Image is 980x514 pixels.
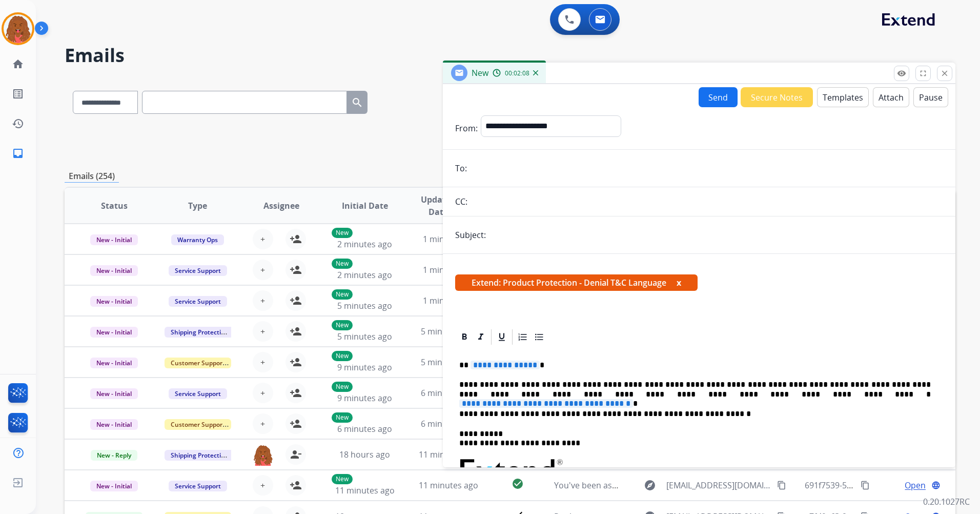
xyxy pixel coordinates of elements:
[253,229,273,249] button: +
[805,480,955,491] span: 691f7539-5950-4187-9fab-fc556d4d7f81
[512,478,524,490] mat-icon: check_circle
[290,448,302,461] mat-icon: person_remove
[290,387,302,399] mat-icon: person_add
[101,200,128,212] span: Status
[337,423,392,434] span: 6 minutes ago
[332,412,353,423] p: New
[260,418,265,430] span: +
[337,392,392,404] span: 9 minutes ago
[169,388,227,399] span: Service Support
[290,418,302,430] mat-icon: person_add
[515,329,530,345] div: Ordered List
[337,269,392,281] span: 2 minutes ago
[505,69,529,77] span: 00:02:08
[335,485,395,496] span: 11 minutes ago
[290,356,302,368] mat-icon: person_add
[253,383,273,403] button: +
[940,69,949,78] mat-icon: close
[332,351,353,361] p: New
[421,387,476,399] span: 6 minutes ago
[666,479,771,491] span: [EMAIL_ADDRESS][DOMAIN_NAME]
[4,14,32,43] img: avatar
[897,69,906,78] mat-icon: remove_red_eye
[419,449,478,460] span: 11 minutes ago
[741,87,813,107] button: Secure Notes
[415,193,461,218] span: Updated Date
[188,200,207,212] span: Type
[873,87,909,107] button: Attach
[260,294,265,307] span: +
[337,331,392,342] span: 5 minutes ago
[423,295,474,306] span: 1 minute ago
[419,480,478,491] span: 11 minutes ago
[90,481,138,491] span: New - Initial
[290,264,302,276] mat-icon: person_add
[91,450,137,461] span: New - Reply
[351,96,363,109] mat-icon: search
[260,356,265,368] span: +
[165,358,231,368] span: Customer Support
[931,481,941,490] mat-icon: language
[165,419,231,430] span: Customer Support
[290,325,302,338] mat-icon: person_add
[923,496,970,508] p: 0.20.1027RC
[532,329,547,345] div: Bullet List
[421,357,476,368] span: 5 minutes ago
[455,229,486,241] p: Subject:
[337,239,392,250] span: 2 minutes ago
[494,329,509,345] div: Underline
[253,290,273,311] button: +
[165,327,235,338] span: Shipping Protection
[90,388,138,399] span: New - Initial
[332,320,353,330] p: New
[455,122,478,134] p: From:
[644,479,656,491] mat-icon: explore
[457,329,472,345] div: Bold
[455,162,467,174] p: To:
[677,276,681,289] button: x
[260,387,265,399] span: +
[90,265,138,276] span: New - Initial
[337,362,392,373] span: 9 minutes ago
[290,479,302,491] mat-icon: person_add
[12,147,24,160] mat-icon: inbox
[169,481,227,491] span: Service Support
[421,326,476,337] span: 5 minutes ago
[472,67,488,78] span: New
[260,479,265,491] span: +
[699,87,738,107] button: Send
[455,274,698,291] span: Extend: Product Protection - Denial T&C Language
[90,234,138,245] span: New - Initial
[332,474,353,484] p: New
[339,449,390,460] span: 18 hours ago
[253,444,273,466] img: agent-avatar
[65,45,955,66] h2: Emails
[423,264,474,275] span: 1 minute ago
[421,418,476,429] span: 6 minutes ago
[337,300,392,311] span: 5 minutes ago
[253,260,273,280] button: +
[171,234,224,245] span: Warranty Ops
[423,233,474,245] span: 1 minute ago
[260,233,265,245] span: +
[332,289,353,300] p: New
[12,117,24,130] mat-icon: history
[342,200,388,212] span: Initial Date
[65,170,119,183] p: Emails (254)
[165,450,235,461] span: Shipping Protection
[12,58,24,70] mat-icon: home
[473,329,488,345] div: Italic
[90,327,138,338] span: New - Initial
[90,296,138,307] span: New - Initial
[253,352,273,372] button: +
[90,419,138,430] span: New - Initial
[817,87,869,107] button: Templates
[554,480,874,491] span: You've been assigned a new service order: 3568496d-045c-45b7-86ee-e4f0cc41c47e
[290,233,302,245] mat-icon: person_add
[905,479,926,491] span: Open
[169,265,227,276] span: Service Support
[913,87,948,107] button: Pause
[169,296,227,307] span: Service Support
[260,325,265,338] span: +
[253,321,273,342] button: +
